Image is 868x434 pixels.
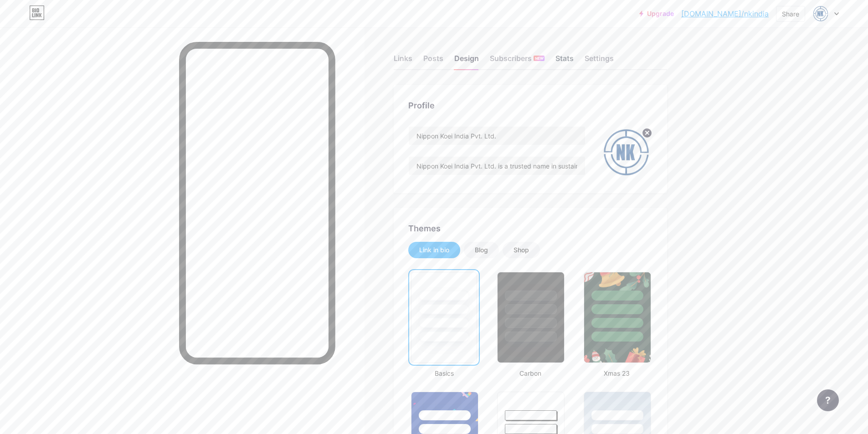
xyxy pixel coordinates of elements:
[535,56,544,61] span: NEW
[409,157,585,175] input: Bio
[600,126,652,179] img: nkindia
[581,368,652,378] div: Xmas 23
[475,245,488,255] div: Blog
[555,53,574,69] div: Stats
[408,222,652,235] div: Themes
[423,53,443,69] div: Posts
[454,53,479,69] div: Design
[419,245,449,255] div: Link in bio
[494,368,566,378] div: Carbon
[812,5,829,22] img: nkindia
[585,53,614,69] div: Settings
[490,53,544,69] div: Subscribers
[681,8,769,19] a: [DOMAIN_NAME]/nkindia
[394,53,412,69] div: Links
[639,10,674,17] a: Upgrade
[409,127,585,145] input: Name
[782,9,799,19] div: Share
[408,368,480,378] div: Basics
[408,99,652,112] div: Profile
[514,245,529,255] div: Shop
